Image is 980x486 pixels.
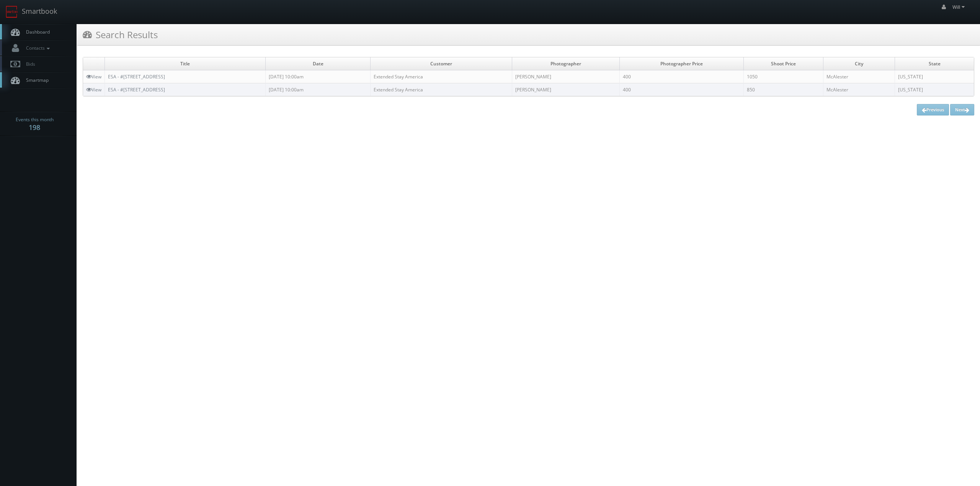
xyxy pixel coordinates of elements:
[105,57,266,70] td: Title
[512,70,619,83] td: [PERSON_NAME]
[952,4,967,10] span: Will
[823,70,895,83] td: McAlester
[83,28,158,41] h3: Search Results
[266,70,371,83] td: [DATE] 10:00am
[370,57,512,70] td: Customer
[823,57,895,70] td: City
[108,86,165,93] a: ESA - #[STREET_ADDRESS]
[22,77,49,83] span: Smartmap
[86,86,101,93] a: View
[16,116,54,124] span: Events this month
[619,70,743,83] td: 400
[266,57,371,70] td: Date
[743,70,823,83] td: 1050
[743,83,823,96] td: 850
[895,83,974,96] td: [US_STATE]
[22,45,52,51] span: Contacts
[6,6,18,18] img: smartbook-logo.png
[266,83,371,96] td: [DATE] 10:00am
[86,73,101,80] a: View
[22,29,50,35] span: Dashboard
[22,61,35,67] span: Bids
[743,57,823,70] td: Shoot Price
[370,83,512,96] td: Extended Stay America
[895,70,974,83] td: [US_STATE]
[619,83,743,96] td: 400
[619,57,743,70] td: Photographer Price
[895,57,974,70] td: State
[512,83,619,96] td: [PERSON_NAME]
[512,57,619,70] td: Photographer
[823,83,895,96] td: McAlester
[29,123,40,132] strong: 198
[108,73,165,80] a: ESA - #[STREET_ADDRESS]
[370,70,512,83] td: Extended Stay America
